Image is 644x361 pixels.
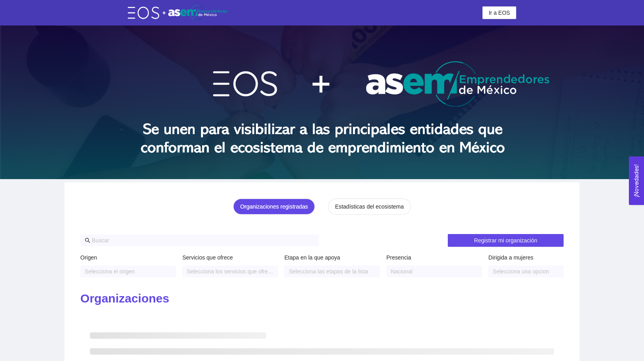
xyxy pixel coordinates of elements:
[335,202,404,211] div: Estadísticas del ecosistema
[182,253,233,262] label: Servicios que ofrece
[474,236,537,245] span: Registrar mi organización
[85,238,90,243] span: search
[80,291,564,307] h2: Organizaciones
[128,5,227,20] img: eos-asem-logo.38b026ae.png
[488,253,533,262] label: Dirigida a mujeres
[489,8,510,17] span: Ir a EOS
[629,156,644,205] button: Open Feedback Widget
[92,236,314,245] input: Buscar
[240,202,308,211] div: Organizaciones registradas
[482,6,517,19] button: Ir a EOS
[80,253,97,262] label: Origen
[386,253,411,262] label: Presencia
[284,253,340,262] label: Etapa en la que apoya
[448,234,564,247] button: Registrar mi organización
